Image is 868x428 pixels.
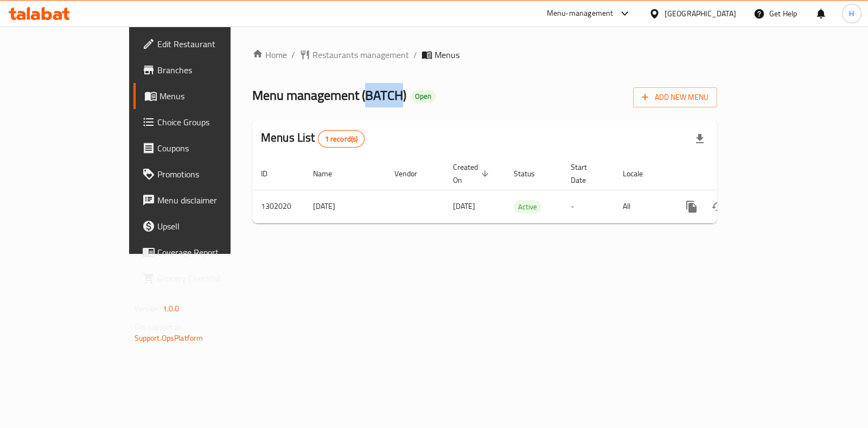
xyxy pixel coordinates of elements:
[313,167,346,180] span: Name
[157,194,265,207] span: Menu disclaimer
[623,167,657,180] span: Locale
[157,220,265,233] span: Upsell
[252,48,717,61] nav: breadcrumb
[252,190,304,223] td: 1302020
[252,83,406,107] span: Menu management ( BATCH )
[394,167,431,180] span: Vendor
[157,168,265,181] span: Promotions
[453,161,492,187] span: Created On
[133,265,274,291] a: Grocery Checklist
[291,48,295,61] li: /
[133,109,274,135] a: Choice Groups
[135,331,203,345] a: Support.OpsPlatform
[157,142,265,155] span: Coupons
[133,83,274,109] a: Menus
[705,194,731,220] button: Change Status
[135,320,184,334] span: Get support on:
[413,48,417,61] li: /
[547,7,614,20] div: Menu-management
[304,190,386,223] td: [DATE]
[299,48,409,61] a: Restaurants management
[157,116,265,129] span: Choice Groups
[133,135,274,161] a: Coupons
[633,87,717,107] button: Add New Menu
[157,272,265,285] span: Grocery Checklist
[642,91,709,104] span: Add New Menu
[163,302,180,316] span: 1.0.0
[614,190,670,223] td: All
[411,92,436,101] span: Open
[679,194,705,220] button: more
[157,63,265,76] span: Branches
[261,167,282,180] span: ID
[157,246,265,259] span: Coverage Report
[514,201,541,213] span: Active
[687,126,713,152] div: Export file
[670,157,792,190] th: Actions
[312,48,409,61] span: Restaurants management
[411,90,436,103] div: Open
[514,167,549,180] span: Status
[571,161,601,187] span: Start Date
[133,187,274,213] a: Menu disclaimer
[849,8,854,20] span: H
[318,130,365,148] div: Total records count
[133,239,274,265] a: Coverage Report
[135,302,161,316] span: Version:
[261,130,365,148] h2: Menus List
[159,90,265,103] span: Menus
[133,161,274,187] a: Promotions
[435,48,459,61] span: Menus
[453,199,475,213] span: [DATE]
[252,157,792,223] table: enhanced table
[133,31,274,57] a: Edit Restaurant
[133,213,274,239] a: Upsell
[318,134,365,144] span: 1 record(s)
[133,57,274,83] a: Branches
[665,8,736,20] div: [GEOGRAPHIC_DATA]
[562,190,614,223] td: -
[157,37,265,50] span: Edit Restaurant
